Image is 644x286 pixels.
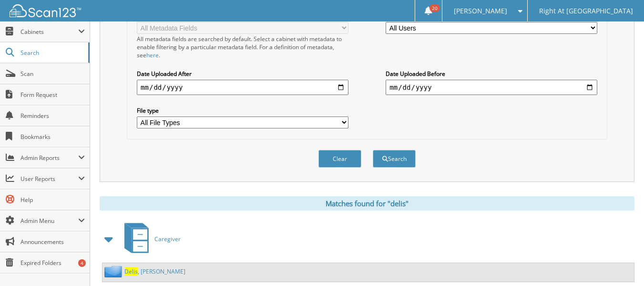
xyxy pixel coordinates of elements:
div: 4 [78,259,86,267]
button: Search [373,150,416,168]
span: Admin Reports [20,154,78,162]
iframe: Chat Widget [596,240,644,286]
label: Date Uploaded Before [386,70,597,78]
span: Scan [20,70,85,78]
span: User Reports [20,175,78,183]
span: Form Request [20,91,85,99]
span: Cabinets [20,28,78,36]
span: [PERSON_NAME] [454,8,507,14]
label: File type [137,106,348,115]
a: Delis, [PERSON_NAME] [124,267,185,275]
span: Help [20,196,85,204]
span: Caregiver [154,235,181,243]
span: Announcements [20,238,85,246]
img: scan123-logo-white.svg [10,4,81,17]
a: here [146,51,159,59]
div: Matches found for "delis" [100,196,634,211]
input: start [137,80,348,95]
span: Right At [GEOGRAPHIC_DATA] [539,8,633,14]
a: Caregiver [119,220,181,258]
span: Search [20,49,83,57]
button: Clear [318,150,361,168]
input: end [386,80,597,95]
span: Delis [124,267,138,275]
span: Reminders [20,112,85,120]
span: Admin Menu [20,217,78,225]
span: Bookmarks [20,133,85,141]
span: Expired Folders [20,259,85,267]
img: folder2.png [104,265,124,277]
span: 20 [429,4,440,12]
label: Date Uploaded After [137,70,348,78]
div: All metadata fields are searched by default. Select a cabinet with metadata to enable filtering b... [137,35,348,59]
